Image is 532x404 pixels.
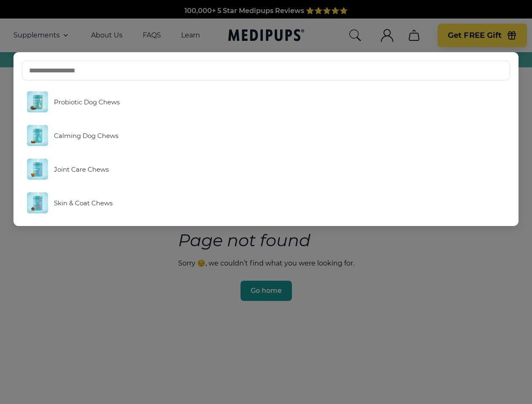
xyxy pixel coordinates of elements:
[22,87,511,117] a: Probiotic Dog Chews
[54,98,120,106] span: Probiotic Dog Chews
[54,199,112,207] span: Skin & Coat Chews
[22,154,511,184] a: Joint Care Chews
[22,121,511,150] a: Calming Dog Chews
[27,91,48,112] img: Probiotic Dog Chews
[22,188,511,218] a: Skin & Coat Chews
[27,159,48,180] img: Joint Care Chews
[27,125,48,146] img: Calming Dog Chews
[54,132,118,140] span: Calming Dog Chews
[27,192,48,213] img: Skin & Coat Chews
[54,165,109,173] span: Joint Care Chews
